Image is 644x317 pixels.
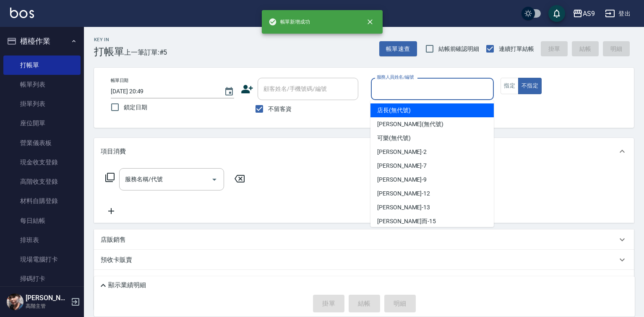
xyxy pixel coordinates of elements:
h5: [PERSON_NAME] [26,294,68,302]
span: [PERSON_NAME] (無代號) [377,120,443,129]
span: [PERSON_NAME]而 -15 [377,217,436,226]
a: 掃碼打卡 [3,269,81,288]
div: AS9 [583,8,595,19]
label: 服務人員姓名/編號 [377,74,414,80]
span: 連續打單結帳 [499,45,534,53]
div: 預收卡販賣 [94,250,634,270]
span: 鎖定日期 [124,103,147,112]
p: 預收卡販賣 [101,256,132,264]
span: 結帳前確認明細 [438,45,480,53]
a: 排班表 [3,230,81,250]
div: 項目消費 [94,138,634,165]
h3: 打帳單 [94,46,124,58]
div: 店販銷售 [94,230,634,250]
span: 不留客資 [268,105,292,114]
img: Logo [10,8,34,18]
img: Person [7,293,23,310]
a: 營業儀表板 [3,133,81,153]
p: 其他付款方式 [101,275,143,285]
a: 打帳單 [3,55,81,75]
button: Choose date, selected date is 2025-08-22 [219,82,239,102]
p: 項目消費 [101,147,126,156]
span: [PERSON_NAME] -7 [377,161,427,170]
span: 店長 (無代號) [377,106,411,115]
button: 帳單速查 [379,41,417,57]
button: close [361,13,379,31]
a: 高階收支登錄 [3,172,81,191]
span: 可樂 (無代號) [377,134,411,143]
p: 顯示業績明細 [108,281,146,290]
p: 店販銷售 [101,235,126,244]
button: 指定 [501,78,519,94]
label: 帳單日期 [111,77,128,84]
a: 掛單列表 [3,94,81,114]
a: 每日結帳 [3,211,81,230]
button: Open [208,173,221,186]
span: [PERSON_NAME] -12 [377,189,430,198]
h2: Key In [94,37,124,42]
button: save [548,5,565,22]
button: 不指定 [518,78,542,94]
span: [PERSON_NAME] -13 [377,203,430,212]
a: 現金收支登錄 [3,153,81,172]
button: 櫃檯作業 [3,30,81,52]
a: 材料自購登錄 [3,191,81,211]
span: 帳單新增成功 [269,18,310,26]
span: [PERSON_NAME] -2 [377,148,427,156]
button: AS9 [569,5,598,22]
span: [PERSON_NAME] -9 [377,175,427,184]
span: 上一筆訂單:#5 [124,47,167,58]
button: 登出 [602,6,634,21]
a: 帳單列表 [3,75,81,94]
p: 高階主管 [26,302,68,310]
div: 其他付款方式 [94,270,634,290]
a: 座位開單 [3,114,81,133]
a: 現場電腦打卡 [3,250,81,269]
input: YYYY/MM/DD hh:mm [111,85,216,98]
